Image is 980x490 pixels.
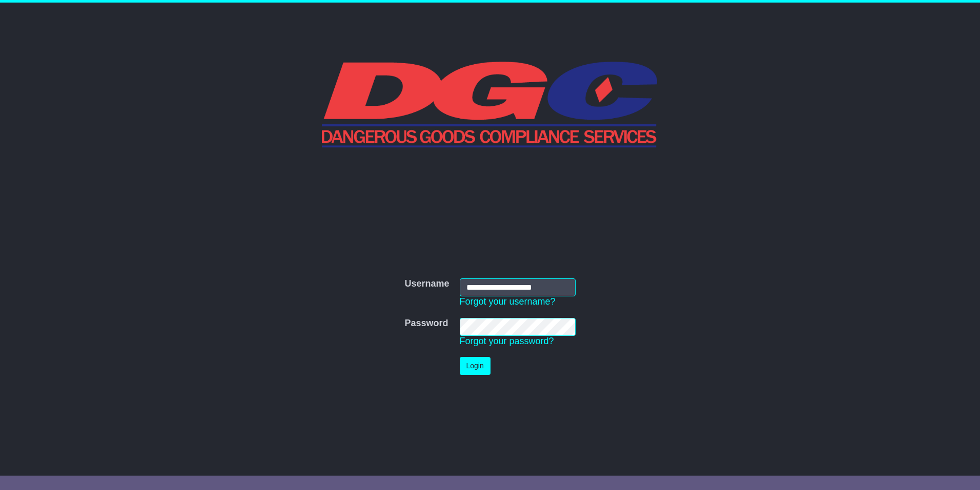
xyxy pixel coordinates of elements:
[404,278,449,290] label: Username
[404,318,448,329] label: Password
[322,60,659,147] img: DGC QLD
[460,357,491,375] button: Login
[460,336,554,346] a: Forgot your password?
[460,296,556,307] a: Forgot your username?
